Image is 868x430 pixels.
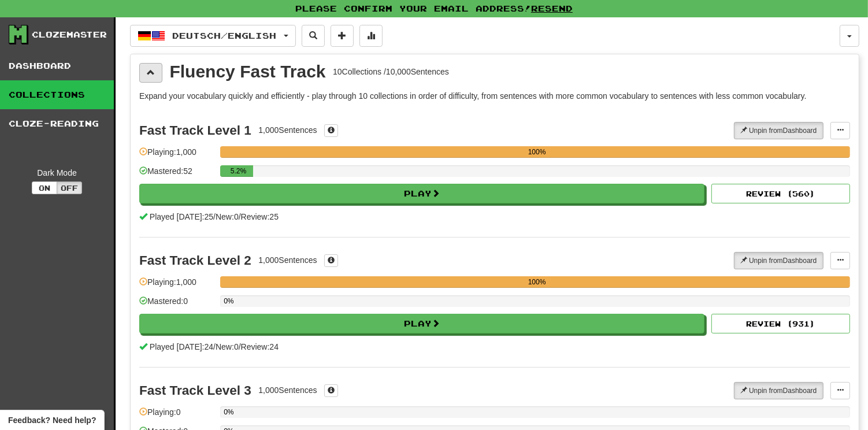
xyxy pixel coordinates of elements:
button: Unpin fromDashboard [734,122,824,139]
div: Fast Track Level 3 [139,383,251,398]
a: Resend [531,3,573,13]
div: 10 Collections / 10,000 Sentences [333,66,449,77]
span: New: 0 [216,342,239,351]
div: Playing: 1,000 [139,146,214,165]
span: Review: 25 [241,212,279,221]
div: 1,000 Sentences [258,124,317,136]
button: Unpin fromDashboard [734,382,824,399]
button: Play [139,184,704,203]
span: / [213,212,216,221]
button: Off [57,181,82,194]
div: Mastered: 0 [139,295,214,314]
span: / [239,342,241,351]
div: 100% [224,276,850,288]
div: Dark Mode [9,167,105,179]
span: Open feedback widget [8,414,96,426]
span: Played [DATE]: 24 [150,342,213,351]
span: / [239,212,241,221]
div: Clozemaster [32,29,107,40]
div: Fast Track Level 2 [139,253,251,268]
span: / [213,342,216,351]
button: Add sentence to collection [331,25,354,47]
button: Review (560) [711,184,850,203]
button: More stats [359,25,383,47]
div: Fast Track Level 1 [139,123,251,138]
div: 1,000 Sentences [258,384,317,396]
button: Unpin fromDashboard [734,252,824,269]
div: Playing: 1,000 [139,276,214,295]
div: Fluency Fast Track [170,63,326,80]
span: New: 0 [216,212,239,221]
span: Review: 24 [241,342,279,351]
span: Deutsch / English [173,31,277,40]
button: On [32,181,57,194]
button: Search sentences [302,25,325,47]
p: Expand your vocabulary quickly and efficiently - play through 10 collections in order of difficul... [139,90,850,102]
div: 5.2% [224,165,253,177]
button: Deutsch/English [130,25,296,47]
button: Review (931) [711,314,850,333]
div: 100% [224,146,850,158]
div: Mastered: 52 [139,165,214,184]
div: 1,000 Sentences [258,254,317,266]
div: Playing: 0 [139,406,214,425]
button: Play [139,314,704,333]
span: Played [DATE]: 25 [150,212,213,221]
